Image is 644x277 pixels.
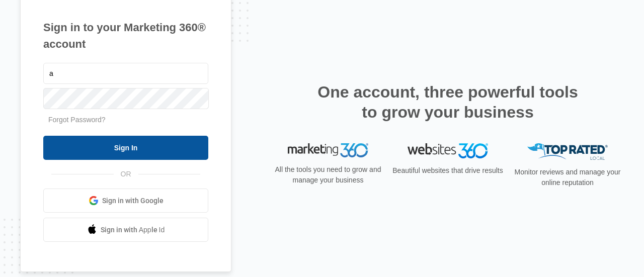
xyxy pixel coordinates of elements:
[43,19,208,52] h1: Sign in to your Marketing 360® account
[43,63,208,84] input: Email
[511,167,624,188] p: Monitor reviews and manage your online reputation
[391,165,504,176] p: Beautiful websites that drive results
[114,169,138,179] span: OR
[527,143,608,160] img: Top Rated Local
[272,164,384,186] p: All the tools you need to grow and manage your business
[101,225,165,235] span: Sign in with Apple Id
[48,116,106,124] a: Forgot Password?
[43,218,208,242] a: Sign in with Apple Id
[43,136,208,160] input: Sign In
[408,143,488,158] img: Websites 360
[314,82,581,122] h2: One account, three powerful tools to grow your business
[288,143,368,157] img: Marketing 360
[102,196,164,206] span: Sign in with Google
[43,189,208,213] a: Sign in with Google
